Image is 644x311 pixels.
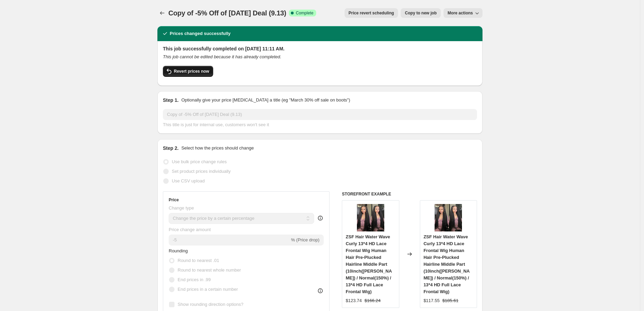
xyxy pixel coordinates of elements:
[174,69,209,74] span: Revert prices now
[172,178,205,183] span: Use CSV upload
[163,97,179,104] h2: Step 1.
[163,66,213,77] button: Revert prices now
[172,159,227,164] span: Use bulk price change rules
[345,8,398,18] button: Price revert scheduling
[405,10,437,16] span: Copy to new job
[169,227,211,232] span: Price change amount
[169,205,194,211] span: Change type
[401,8,441,18] button: Copy to new job
[169,197,179,203] h3: Price
[181,97,350,104] p: Optionally give your price [MEDICAL_DATA] a title (eg "March 30% off sale on boots")
[317,215,324,222] div: help
[357,204,384,231] img: HDwaterwave_ab16a29e-e8fb-4555-85ef-5c8a0ba2973c_80x.jpg
[178,287,238,292] span: End prices in a certain number
[157,8,167,18] button: Price change jobs
[424,298,440,303] span: $117.55
[169,235,289,246] input: -15
[163,109,477,120] input: 30% off holiday sale
[178,267,241,273] span: Round to nearest whole number
[443,8,482,18] button: More actions
[442,298,459,303] span: $185.61
[163,54,281,59] i: This job cannot be edited because it has already completed.
[424,234,470,294] span: ZSF Hair Water Wave Curly 13*4 HD Lace Frontal Wig Human Hair Pre-Plucked Hairline Middle Part (1...
[346,298,362,303] span: $123.74
[163,122,269,127] span: This title is just for internal use, customers won't see it
[168,9,286,17] span: Copy of -5% Off of [DATE] Deal (9.13)
[364,298,381,303] span: $166.24
[178,258,219,263] span: Round to nearest .01
[178,302,243,307] span: Show rounding direction options?
[178,277,211,282] span: End prices in .99
[169,248,188,253] span: Rounding
[170,30,231,37] h2: Prices changed successfully
[342,191,477,197] h6: STOREFRONT EXAMPLE
[163,145,179,152] h2: Step 2.
[296,10,313,16] span: Complete
[181,145,254,152] p: Select how the prices should change
[163,45,477,52] h2: This job successfully completed on [DATE] 11:11 AM.
[291,237,319,242] span: % (Price drop)
[435,204,462,231] img: HDwaterwave_ab16a29e-e8fb-4555-85ef-5c8a0ba2973c_80x.jpg
[346,234,392,294] span: ZSF Hair Water Wave Curly 13*4 HD Lace Frontal Wig Human Hair Pre-Plucked Hairline Middle Part (1...
[172,169,231,174] span: Set product prices individually
[349,10,394,16] span: Price revert scheduling
[448,10,473,16] span: More actions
